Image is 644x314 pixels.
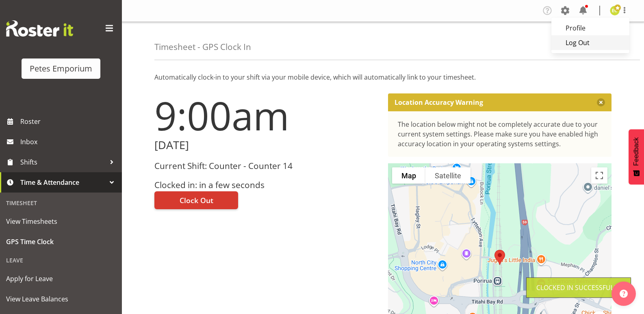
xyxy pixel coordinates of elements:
[30,63,92,75] div: Petes Emporium
[395,98,483,106] p: Location Accuracy Warning
[6,273,116,285] span: Apply for Leave
[154,93,378,137] h1: 9:00am
[154,161,378,171] h3: Current Shift: Counter - Counter 14
[629,129,644,184] button: Feedback - Show survey
[2,289,120,309] a: View Leave Balances
[154,42,251,52] h4: Timesheet - GPS Clock In
[398,119,602,149] div: The location below might not be completely accurate due to your current system settings. Please m...
[154,191,238,209] button: Clock Out
[6,20,73,37] img: Rosterit website logo
[20,176,106,188] span: Time & Attendance
[20,115,118,128] span: Roster
[180,195,213,206] span: Clock Out
[154,72,611,82] p: Automatically clock-in to your shift via your mobile device, which will automatically link to you...
[597,98,605,106] button: Close message
[392,167,425,184] button: Show street map
[2,211,120,232] a: View Timesheets
[551,35,629,50] a: Log Out
[633,137,640,166] span: Feedback
[2,232,120,252] a: GPS Time Clock
[6,236,116,248] span: GPS Time Clock
[620,290,628,298] img: help-xxl-2.png
[610,6,620,15] img: emma-croft7499.jpg
[2,252,120,269] div: Leave
[154,180,378,190] h3: Clocked in: in a few seconds
[591,167,607,184] button: Toggle fullscreen view
[536,283,621,292] div: Clocked in Successfully
[20,136,118,148] span: Inbox
[2,269,120,289] a: Apply for Leave
[551,21,629,35] a: Profile
[154,139,378,152] h2: [DATE]
[20,156,106,168] span: Shifts
[6,293,116,305] span: View Leave Balances
[425,167,471,184] button: Show satellite imagery
[6,215,116,227] span: View Timesheets
[2,195,120,211] div: Timesheet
